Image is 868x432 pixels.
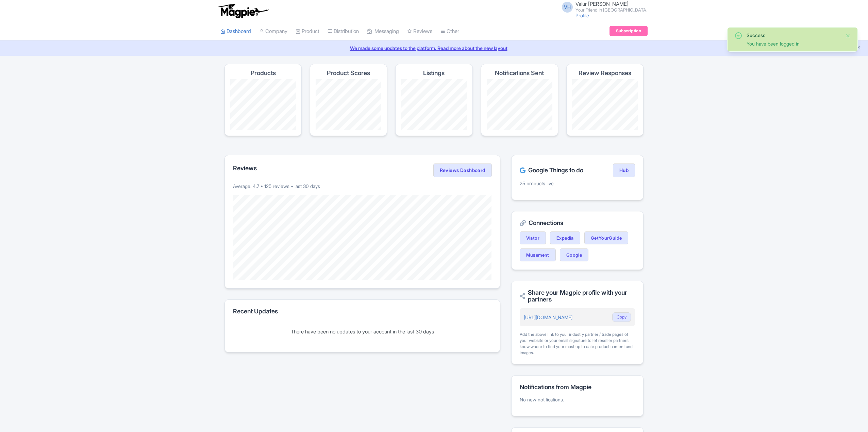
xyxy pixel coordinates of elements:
[520,220,635,226] h2: Connections
[747,32,840,39] div: Success
[251,70,276,76] h4: Products
[520,248,556,261] a: Musement
[220,22,251,41] a: Dashboard
[4,45,864,52] a: We made some updates to the platform. Read more about the new layout
[520,331,635,356] div: Add the above link to your industry partner / trade pages of your website or your email signature...
[520,167,583,174] h2: Google Things to do
[575,13,589,18] a: Profile
[296,22,319,41] a: Product
[367,22,399,41] a: Messaging
[560,248,588,261] a: Google
[233,183,492,190] p: Average: 4.7 • 125 reviews • last 30 days
[520,180,635,187] p: 25 products live
[495,70,544,76] h4: Notifications Sent
[575,8,648,12] small: Your Friend In [GEOGRAPHIC_DATA]
[407,22,432,41] a: Reviews
[520,231,546,244] a: Viator
[520,396,635,403] p: No new notifications.
[520,384,635,391] h2: Notifications from Magpie
[558,1,648,12] a: VH Valur [PERSON_NAME] Your Friend In [GEOGRAPHIC_DATA]
[328,22,359,41] a: Distribution
[433,163,492,177] a: Reviews Dashboard
[520,289,635,303] h2: Share your Magpie profile with your partners
[217,3,270,18] img: logo-ab69f6fb50320c5b225c76a69d11143b.png
[524,314,572,320] a: [URL][DOMAIN_NAME]
[233,328,492,336] div: There have been no updates to your account in the last 30 days
[562,2,573,13] span: VH
[423,70,445,76] h4: Listings
[856,44,861,52] button: Close announcement
[613,163,635,177] a: Hub
[845,32,851,40] button: Close
[575,1,629,7] span: Valur [PERSON_NAME]
[610,26,648,36] a: Subscription
[612,312,631,322] button: Copy
[259,22,287,41] a: Company
[584,231,629,244] a: GetYourGuide
[440,22,459,41] a: Other
[233,308,492,315] h2: Recent Updates
[327,70,370,76] h4: Product Scores
[747,40,840,47] div: You have been logged in
[233,165,257,172] h2: Reviews
[550,231,580,244] a: Expedia
[579,70,631,76] h4: Review Responses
